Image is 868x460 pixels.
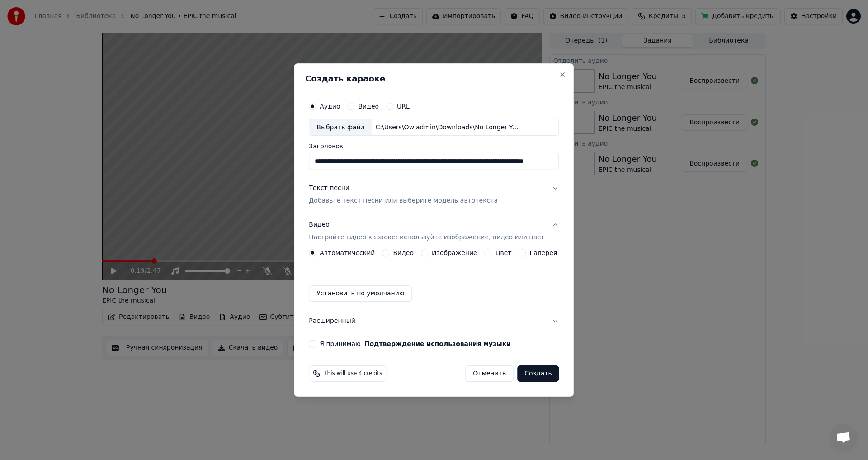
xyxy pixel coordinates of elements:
label: Автоматический [320,250,375,256]
button: Я принимаю [364,341,511,347]
label: Заголовок [309,143,559,150]
h2: Создать караоке [305,75,562,83]
div: Видео [309,221,544,242]
label: Галерея [530,250,557,256]
label: Видео [358,103,379,109]
button: ВидеоНастройте видео караоке: используйте изображение, видео или цвет [309,213,559,250]
label: Аудио [320,103,340,109]
label: URL [397,103,410,109]
div: Текст песни [309,184,349,193]
button: Отменить [465,365,514,382]
p: Добавьте текст песни или выберите модель автотекста [309,197,498,206]
button: Создать [517,365,559,382]
label: Видео [393,250,414,256]
label: Изображение [432,250,477,256]
button: Расширенный [309,309,559,333]
p: Настройте видео караоке: используйте изображение, видео или цвет [309,233,544,242]
div: ВидеоНастройте видео караоке: используйте изображение, видео или цвет [309,249,559,309]
span: This will use 4 credits [324,370,382,377]
div: Выбрать файл [309,119,372,136]
button: Текст песниДобавьте текст песни или выберите модель автотекста [309,177,559,213]
button: Установить по умолчанию [309,285,412,302]
label: Я принимаю [320,341,511,347]
label: Цвет [495,250,512,256]
div: C:\Users\Owladmin\Downloads\No Longer You (EPIC The Musical) - Cover by [PERSON_NAME] (feat. TreW... [372,123,525,132]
